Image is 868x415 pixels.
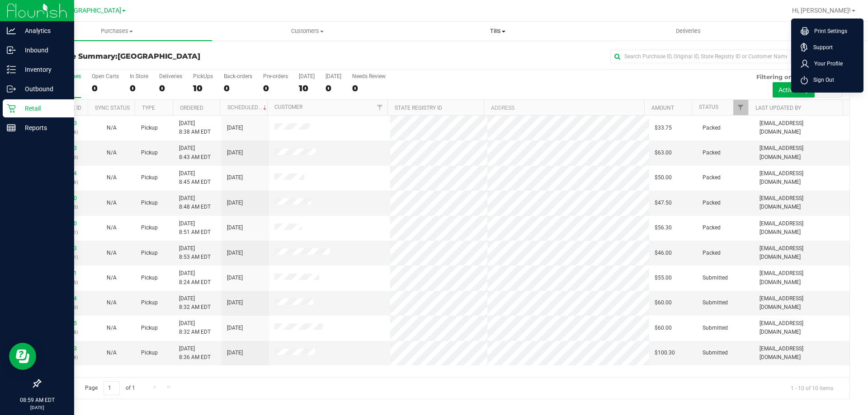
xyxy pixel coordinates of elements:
span: [DATE] 8:53 AM EDT [179,244,211,261]
span: [EMAIL_ADDRESS][DOMAIN_NAME] [759,319,844,336]
span: $63.00 [655,149,672,157]
span: [DATE] [227,249,243,257]
a: 12012843 [52,345,77,352]
button: N/A [107,324,117,332]
span: [GEOGRAPHIC_DATA] [59,7,121,14]
span: Pickup [141,124,158,132]
span: Not Applicable [107,275,117,281]
div: PickUps [193,73,213,79]
button: N/A [107,349,117,357]
span: Submitted [703,349,728,357]
a: Sync Status [95,105,130,111]
inline-svg: Outbound [7,84,16,93]
p: Reports [16,122,70,133]
span: [EMAIL_ADDRESS][DOMAIN_NAME] [759,269,844,286]
span: Packed [703,249,721,257]
a: Filter [373,100,387,115]
inline-svg: Inventory [7,65,16,74]
span: Print Settings [809,27,847,36]
p: 08:59 AM EDT [4,396,70,404]
inline-svg: Reports [7,123,16,132]
span: Purchases [22,27,212,35]
th: Address [484,100,644,116]
span: [DATE] 8:32 AM EDT [179,319,211,336]
span: $60.00 [655,298,672,307]
button: N/A [107,274,117,282]
span: Not Applicable [107,125,117,131]
span: Pickup [141,173,158,182]
div: [DATE] [325,73,341,79]
button: N/A [107,149,117,157]
a: Support [801,43,858,52]
span: [DATE] 8:48 AM EDT [179,194,211,211]
a: 12012824 [52,295,77,302]
div: 0 [325,83,341,93]
span: Not Applicable [107,174,117,181]
span: [GEOGRAPHIC_DATA] [118,52,200,61]
a: 12010683 [52,120,77,126]
p: Inbound [16,45,70,56]
span: Filtering on status: [756,73,815,80]
span: Sign Out [808,75,834,84]
span: [DATE] 8:43 AM EDT [179,144,211,161]
span: [EMAIL_ADDRESS][DOMAIN_NAME] [759,244,844,261]
a: Purchases [22,22,212,41]
button: N/A [107,249,117,257]
p: Inventory [16,64,70,75]
div: In Store [130,73,148,79]
span: Packed [703,149,721,157]
span: [DATE] 8:32 AM EDT [179,294,211,312]
span: Hi, [PERSON_NAME]! [792,7,851,14]
span: Not Applicable [107,224,117,231]
div: 0 [92,83,119,93]
span: Your Profile [809,59,843,68]
div: Pre-orders [263,73,288,79]
button: N/A [107,173,117,182]
a: 12012653 [52,245,77,252]
a: 12012610 [52,220,77,227]
span: $46.00 [655,249,672,257]
button: N/A [107,124,117,132]
div: 10 [193,83,213,93]
button: N/A [107,199,117,207]
span: Support [808,43,833,52]
span: Not Applicable [107,325,117,331]
p: Analytics [16,25,70,36]
span: Packed [703,173,721,182]
a: Tills [402,22,593,41]
span: [DATE] [227,124,243,132]
div: 0 [130,83,148,93]
button: N/A [107,298,117,307]
a: Ordered [180,105,203,111]
a: State Registry ID [395,105,442,111]
span: [DATE] [227,349,243,357]
div: 10 [299,83,315,93]
a: 12012473 [52,145,77,151]
inline-svg: Inbound [7,46,16,55]
span: Packed [703,124,721,132]
span: $60.00 [655,324,672,332]
span: Pickup [141,349,158,357]
a: Customer [274,104,302,110]
a: Filter [733,100,748,115]
span: [DATE] [227,149,243,157]
span: Not Applicable [107,350,117,356]
div: Back-orders [224,73,252,79]
a: 12012791 [52,270,77,276]
span: [DATE] 8:45 AM EDT [179,169,211,187]
span: Deliveries [664,27,713,35]
span: Not Applicable [107,149,117,156]
span: Pickup [141,298,158,307]
span: Pickup [141,274,158,282]
a: Type [142,105,155,111]
div: 0 [159,83,182,93]
a: Scheduled [227,104,269,111]
h3: Purchase Summary: [40,52,310,61]
span: $47.50 [655,199,672,207]
a: Deliveries [593,22,783,41]
span: Packed [703,224,721,232]
span: [DATE] [227,199,243,207]
span: [EMAIL_ADDRESS][DOMAIN_NAME] [759,119,844,136]
span: Submitted [703,274,728,282]
div: Deliveries [159,73,182,79]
